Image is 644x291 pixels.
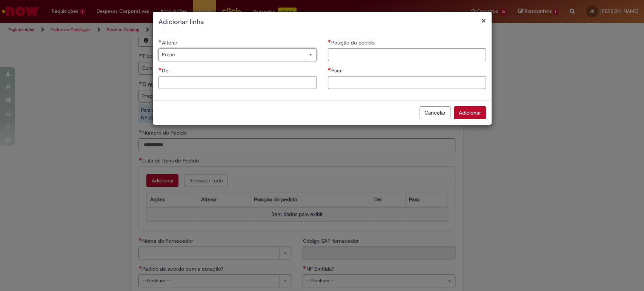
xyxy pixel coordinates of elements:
span: De: [162,67,171,74]
input: Posição do pedido [328,48,486,61]
span: Necessários [158,67,162,70]
button: Cancelar [420,106,450,119]
button: Fechar modal [481,17,486,25]
span: Para: [331,67,344,74]
span: Obrigatório Preenchido [158,40,162,43]
span: Alterar [162,39,179,46]
button: Adicionar [454,106,486,119]
span: Preço [162,49,301,61]
input: De: [158,76,317,89]
h2: Adicionar linha [158,17,486,27]
span: Posição do pedido [331,39,376,46]
span: Necessários [328,40,331,43]
input: Para: [328,76,486,89]
span: Necessários [328,67,331,70]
